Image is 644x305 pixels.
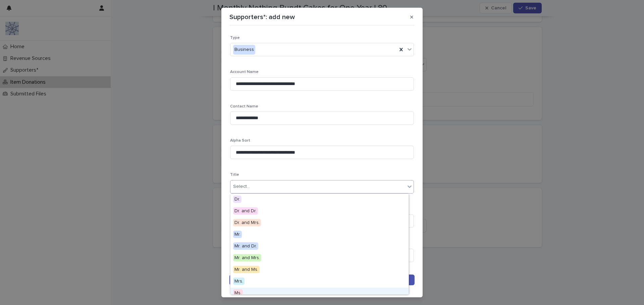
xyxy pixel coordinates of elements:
[230,36,240,40] span: Type
[230,104,258,108] span: Contact Name
[229,13,295,21] p: Supporters*: add new
[230,217,409,229] div: Dr. and Mrs.
[233,231,242,238] span: Mr.
[233,266,260,273] span: Mr. and Ms.
[233,219,261,226] span: Dr. and Mrs.
[230,206,409,217] div: Dr. and Dr.
[233,196,241,203] span: Dr.
[230,229,409,241] div: Mr.
[233,207,258,215] span: Dr. and Dr.
[229,275,415,285] button: Save
[233,183,250,190] div: Select...
[233,254,261,261] span: Mr. and Mrs.
[230,139,250,143] span: Alpha Sort
[230,173,239,177] span: Title
[230,241,409,252] div: Mr. and Dr.
[233,242,258,250] span: Mr. and Dr.
[233,289,243,297] span: Ms.
[230,276,409,288] div: Mrs.
[230,252,409,264] div: Mr. and Mrs.
[230,264,409,276] div: Mr. and Ms.
[233,45,255,55] div: Business
[230,288,409,299] div: Ms.
[230,70,259,74] span: Account Name
[230,194,409,206] div: Dr.
[233,278,245,285] span: Mrs.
